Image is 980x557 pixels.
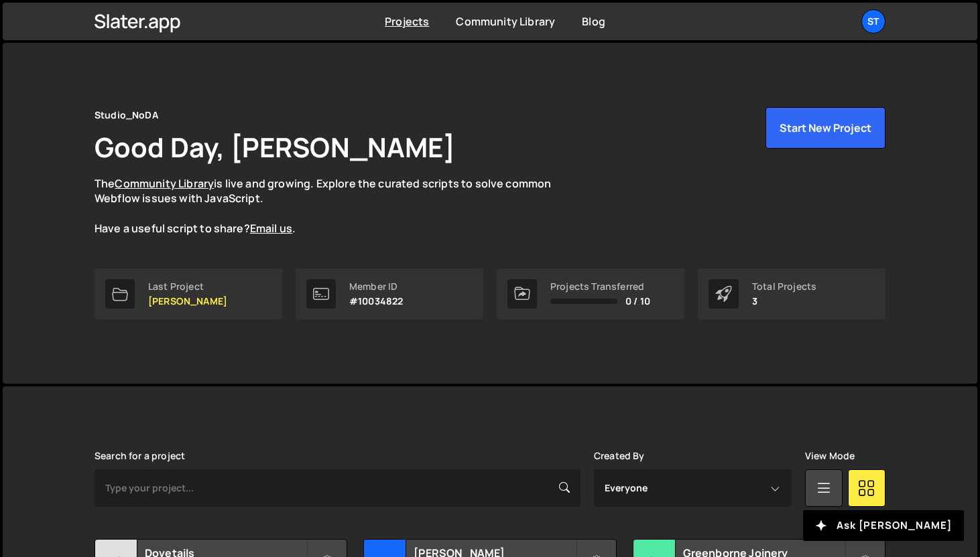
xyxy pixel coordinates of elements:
[95,268,282,319] a: Last Project [PERSON_NAME]
[95,451,185,461] label: Search for a project
[385,14,429,29] a: Projects
[582,14,605,29] a: Blog
[250,221,292,236] a: Email us
[805,451,855,461] label: View Mode
[349,281,403,292] div: Member ID
[625,296,650,307] span: 0 / 10
[115,176,214,191] a: Community Library
[803,510,964,541] button: Ask [PERSON_NAME]
[95,107,158,123] div: Studio_NoDA
[456,14,555,29] a: Community Library
[148,296,227,307] p: [PERSON_NAME]
[550,281,650,292] div: Projects Transferred
[95,176,577,236] p: The is live and growing. Explore the curated scripts to solve common Webflow issues with JavaScri...
[349,296,403,307] p: #10034822
[752,281,816,292] div: Total Projects
[95,469,580,507] input: Type your project...
[765,107,885,149] button: Start New Project
[95,129,455,165] h1: Good Day, [PERSON_NAME]
[752,296,816,307] p: 3
[594,451,645,461] label: Created By
[861,9,885,33] a: St
[148,281,227,292] div: Last Project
